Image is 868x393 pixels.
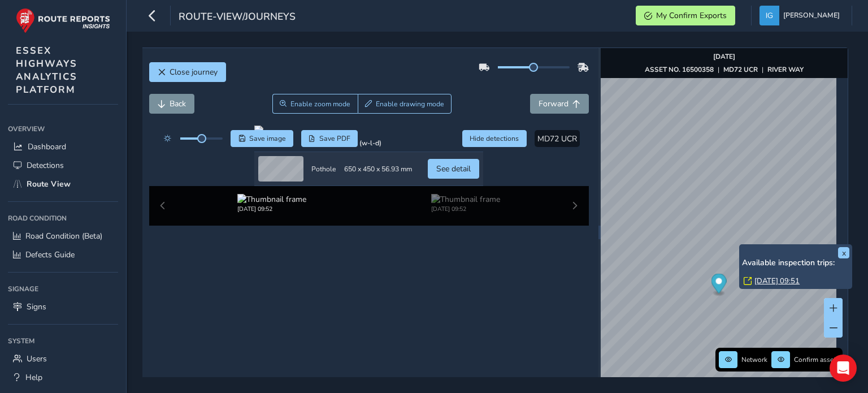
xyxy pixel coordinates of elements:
span: Users [27,353,47,364]
button: x [838,247,849,258]
span: Help [25,372,42,383]
div: [DATE] 09:52 [431,205,500,213]
span: Enable drawing mode [376,100,444,109]
span: Route View [27,179,71,189]
a: Help [8,368,118,387]
strong: [DATE] [713,52,735,61]
button: Draw [358,94,452,114]
img: rr logo [16,8,110,33]
span: MD72 UCR [537,133,577,144]
button: Zoom [272,94,358,114]
button: Back [149,94,194,114]
img: Thumbnail frame [237,194,306,205]
span: Enable zoom mode [290,100,350,109]
span: Dashboard [28,141,66,152]
a: Route View [8,175,118,193]
a: Users [8,349,118,368]
button: Forward [530,94,589,114]
span: Forward [539,98,568,109]
strong: MD72 UCR [723,65,758,74]
div: Road Condition [8,210,118,227]
div: [DATE] 09:52 [237,205,306,213]
span: Save image [249,134,286,143]
span: route-view/journeys [179,10,296,25]
span: ESSEX HIGHWAYS ANALYTICS PLATFORM [16,44,77,96]
button: Save [231,130,293,147]
strong: ASSET NO. 16500358 [645,65,714,74]
a: Road Condition (Beta) [8,227,118,245]
span: Road Condition (Beta) [25,231,102,241]
button: [PERSON_NAME] [759,6,844,25]
a: Detections [8,156,118,175]
span: Back [170,98,186,109]
h6: Available inspection trips: [742,258,849,268]
span: Network [741,355,767,364]
button: My Confirm Exports [636,6,735,25]
a: Dashboard [8,137,118,156]
span: Detections [27,160,64,171]
span: Defects Guide [25,249,75,260]
span: Confirm assets [794,355,839,364]
span: Save PDF [319,134,350,143]
button: Close journey [149,62,226,82]
button: See detail [428,159,479,179]
div: Overview [8,120,118,137]
span: Hide detections [470,134,519,143]
span: Signs [27,301,46,312]
img: diamond-layout [759,6,779,25]
a: Defects Guide [8,245,118,264]
div: System [8,332,118,349]
a: [DATE] 09:51 [754,276,800,286]
div: Open Intercom Messenger [830,355,857,382]
div: Map marker [711,274,727,297]
td: Pothole [307,152,340,186]
button: PDF [301,130,358,147]
img: Thumbnail frame [431,194,500,205]
span: My Confirm Exports [656,10,727,21]
span: Close journey [170,67,218,77]
span: See detail [436,163,471,174]
strong: RIVER WAY [767,65,804,74]
button: Hide detections [462,130,527,147]
span: [PERSON_NAME] [783,6,840,25]
div: Signage [8,280,118,297]
a: Signs [8,297,118,316]
div: | | [645,65,804,74]
td: 650 x 450 x 56.93 mm [340,152,416,186]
